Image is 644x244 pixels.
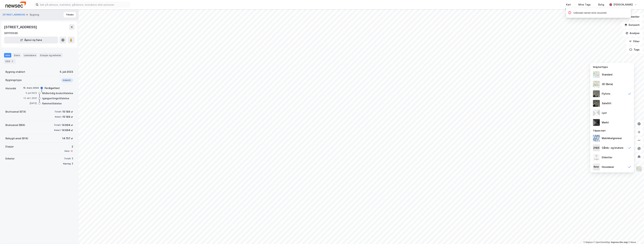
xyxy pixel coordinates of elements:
button: [STREET_ADDRESS] [3,13,26,16]
div: Leietakere [23,53,37,57]
div: Standard [602,73,613,77]
div: 14 894 ㎡ [62,123,73,127]
img: 9k= [593,100,600,107]
button: Åpne i ny fane [4,37,58,43]
img: cadastreBorders.cfe08de4b5ddd52a10de.jpeg [593,135,600,142]
div: 1 [72,157,73,161]
div: Etasjer og enheter [40,54,61,57]
img: Z [636,166,642,172]
div: 2 [11,60,14,63]
div: [DATE] [23,102,37,105]
div: 3D (Beta) [602,82,613,86]
div: Hovedeier [602,165,614,169]
div: Bebygd areal (BYA) [5,136,28,140]
div: Etiketter [602,155,612,159]
div: Ferdigattest [45,86,60,90]
div: 14 757 ㎡ [62,136,73,140]
div: Lyst [602,111,607,115]
div: Kart [566,3,571,7]
div: Heis: [64,150,70,152]
img: luj3wr1y2y3+OchiMxRmMxRlscgabnMEmZ7DJGWxyBpucwSZnsMkZbHIGm5zBJmewyRlscgabnMEmZ7DJGWxyBpucwSZnsMkZ... [593,110,600,116]
div: 14 894 ㎡ [62,128,73,132]
img: newsec-logo.f6e21ccffca1b3a03d2d.png [5,2,26,8]
button: Analyse [623,30,643,37]
div: Bolig [598,3,604,7]
button: Datasett [622,22,643,28]
a: Mapbox [583,241,593,243]
div: Midlertidig brukstillatelse [42,91,73,95]
div: Totalt: [54,124,61,126]
div: Annet: [55,115,62,118]
button: Tags [627,46,643,53]
div: Gårds- og bruksnr. [602,146,624,150]
div: Annet: [54,129,61,132]
div: Enheter [5,157,15,161]
img: cadastreKeys.547ab17ec502f5a4ef2b.jpeg [593,144,600,151]
div: Historikk [5,86,16,91]
input: Søk på adresse, matrikkel, gårdeiere, leietakere eller personer [38,2,130,7]
div: Næring: [63,162,71,165]
div: Bruttoareal (BTA) [5,110,26,114]
div: 301110335 [4,31,18,35]
img: Z [593,90,600,97]
div: Eiere [13,53,21,57]
div: Mine Tags [579,3,591,7]
div: 15 189 ㎡ [62,110,73,114]
div: Totalt: [55,110,62,113]
div: Kontrollprogram for chat [627,228,644,244]
img: Z [593,154,600,161]
div: Rammetillatelse [42,101,62,106]
div: Unknown server error occurred [574,11,607,15]
img: majorOwner.b5e170eddb5c04bfeeff.jpeg [593,164,600,170]
div: 15 189 ㎡ [62,115,73,119]
img: Z [593,81,600,88]
div: Info [4,53,11,57]
div: ESG [4,59,16,64]
div: 2 [64,145,73,149]
div: Etasjer [5,145,14,149]
div: Mørkt [602,120,609,125]
div: 1 [72,162,73,166]
img: Z [593,71,600,78]
div: 15. mars 2024 [23,86,39,89]
div: 5. juli 2023 [60,70,73,74]
button: Filter [626,38,643,45]
img: nCdM7BzjoCAAAAAElFTkSuQmCC [593,119,600,126]
div: 5. juli 2023 [23,92,37,95]
iframe: Chat Widget [627,228,644,244]
div: [STREET_ADDRESS] [4,24,38,30]
div: Bruksareal (BRA) [5,123,25,127]
div: 12. okt. 2022 [23,97,37,100]
div: Satellitt [602,101,612,105]
div: Velg karttype [590,64,634,70]
a: OpenStreetMap [594,241,610,243]
a: Improve this map [611,241,628,243]
div: Totalt: [64,157,71,160]
div: Bygning etablert [5,70,25,74]
div: [PERSON_NAME] [614,3,633,7]
div: Bygning [30,13,39,17]
div: Flyfoto [602,92,611,96]
div: Tilpass kart [590,127,634,133]
div: Bygningstype [5,78,22,82]
div: Matrikkelgrenser [602,136,622,140]
button: Tilbake [64,12,76,17]
div: Igangsettingstillatelse [42,96,69,100]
